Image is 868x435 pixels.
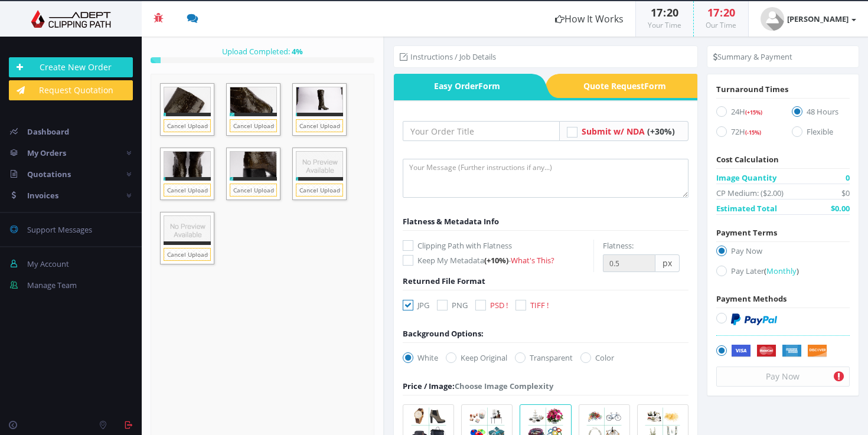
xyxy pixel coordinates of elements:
[716,154,779,165] span: Cost Calculation
[9,57,133,77] a: Create New Order
[716,187,784,199] span: CP Medium: ($2.00)
[394,74,531,98] span: Easy Order
[841,187,850,199] span: $0
[644,80,666,91] i: Form
[27,126,69,137] span: Dashboard
[745,106,762,117] a: (+15%)
[490,300,508,310] span: PSD !
[484,255,508,266] span: (+10%)
[663,5,667,19] span: :
[290,46,303,57] strong: %
[716,265,850,281] label: Pay Later
[792,126,850,142] label: Flexible
[706,20,736,30] small: Our Time
[394,74,531,98] a: Easy OrderForm
[731,345,827,358] img: Securely by Stripe
[745,126,761,137] a: (-15%)
[543,1,635,37] a: How It Works
[713,51,792,63] li: Summary & Payment
[723,5,735,19] span: 20
[403,380,553,392] div: Choose Image Complexity
[292,46,296,57] span: 4
[745,109,762,116] span: (+15%)
[651,5,663,19] span: 17
[511,255,554,266] a: What's This?
[403,276,485,286] span: Returned File Format
[560,74,697,98] span: Quote Request
[164,184,211,197] a: Cancel Upload
[667,5,678,19] span: 20
[582,126,645,137] span: Submit w/ NDA
[151,45,374,57] div: Upload Completed:
[403,352,438,364] label: White
[792,106,850,122] label: 48 Hours
[296,184,343,197] a: Cancel Upload
[403,254,593,266] label: Keep My Metadata -
[403,121,560,141] input: Your Order Title
[446,352,507,364] label: Keep Original
[831,202,850,214] span: $0.00
[745,129,761,136] span: (-15%)
[764,266,799,276] a: (Monthly)
[403,240,593,251] label: Clipping Path with Flatness
[27,169,71,179] span: Quotations
[27,280,77,290] span: Manage Team
[761,7,784,31] img: user_default.jpg
[716,106,774,122] label: 24H
[582,126,675,137] a: Submit w/ NDA (+30%)
[716,245,850,261] label: Pay Now
[403,216,499,227] span: Flatness & Metadata Info
[707,5,719,19] span: 17
[846,172,850,184] span: 0
[787,14,849,24] strong: [PERSON_NAME]
[716,227,777,238] span: Payment Terms
[403,328,484,339] div: Background Options:
[9,10,133,28] img: Adept Graphics
[716,202,777,214] span: Estimated Total
[164,119,211,132] a: Cancel Upload
[716,293,787,304] span: Payment Methods
[164,248,211,261] a: Cancel Upload
[478,80,500,91] i: Form
[716,126,774,142] label: 72H
[437,299,468,311] label: PNG
[603,240,634,251] label: Flatness:
[27,148,66,158] span: My Orders
[9,80,133,100] a: Request Quotation
[515,352,573,364] label: Transparent
[230,119,277,132] a: Cancel Upload
[27,224,92,235] span: Support Messages
[731,313,777,325] img: PayPal
[560,74,697,98] a: Quote RequestForm
[766,266,797,276] span: Monthly
[27,190,58,201] span: Invoices
[580,352,614,364] label: Color
[716,172,776,184] span: Image Quantity
[647,126,675,137] span: (+30%)
[400,51,496,63] li: Instructions / Job Details
[27,259,69,269] span: My Account
[648,20,681,30] small: Your Time
[655,254,680,272] span: px
[716,84,788,94] span: Turnaround Times
[403,299,429,311] label: JPG
[530,300,549,310] span: TIFF !
[749,1,868,37] a: [PERSON_NAME]
[296,119,343,132] a: Cancel Upload
[403,381,455,391] span: Price / Image:
[719,5,723,19] span: :
[230,184,277,197] a: Cancel Upload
